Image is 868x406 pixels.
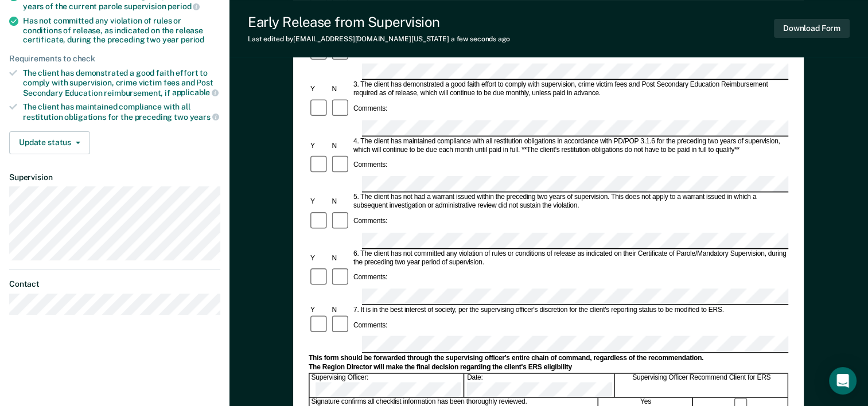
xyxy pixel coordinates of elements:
div: N [330,85,352,93]
div: 6. The client has not committed any violation of rules or conditions of release as indicated on t... [352,249,788,267]
div: Early Release from Supervision [248,14,510,30]
span: years [190,112,219,122]
div: N [330,142,352,150]
div: Comments: [352,104,389,113]
dt: Supervision [9,173,220,182]
button: Download Form [774,19,850,38]
div: Last edited by [EMAIL_ADDRESS][DOMAIN_NAME][US_STATE] [248,35,510,43]
dt: Contact [9,279,220,289]
div: Comments: [352,321,389,330]
span: period [168,2,200,11]
div: Y [309,85,330,93]
div: Date: [465,373,614,397]
div: Comments: [352,161,389,170]
div: This form should be forwarded through the supervising officer's entire chain of command, regardle... [309,354,788,362]
div: 7. It is in the best interest of society, per the supervising officer's discretion for the client... [352,306,788,314]
div: N [330,254,352,263]
span: applicable [172,88,219,97]
div: Supervising Officer: [310,373,465,397]
div: Open Intercom Messenger [829,367,857,395]
div: 3. The client has demonstrated a good faith effort to comply with supervision, crime victim fees ... [352,81,788,98]
div: The client has maintained compliance with all restitution obligations for the preceding two [23,102,220,122]
div: Comments: [352,274,389,282]
div: Comments: [352,217,389,226]
div: Y [309,142,330,150]
div: 4. The client has maintained compliance with all restitution obligations in accordance with PD/PO... [352,137,788,154]
span: period [181,35,204,44]
div: The client has demonstrated a good faith effort to comply with supervision, crime victim fees and... [23,68,220,97]
div: Has not committed any violation of rules or conditions of release, as indicated on the release ce... [23,16,220,45]
div: Y [309,306,330,314]
div: Y [309,198,330,206]
div: Requirements to check [9,54,220,64]
button: Update status [9,131,90,154]
div: Supervising Officer Recommend Client for ERS [616,373,788,397]
div: N [330,306,352,314]
div: N [330,198,352,206]
span: a few seconds ago [451,35,510,43]
div: The Region Director will make the final decision regarding the client's ERS eligibility [309,363,788,372]
div: 5. The client has not had a warrant issued within the preceding two years of supervision. This do... [352,193,788,210]
div: Y [309,254,330,263]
